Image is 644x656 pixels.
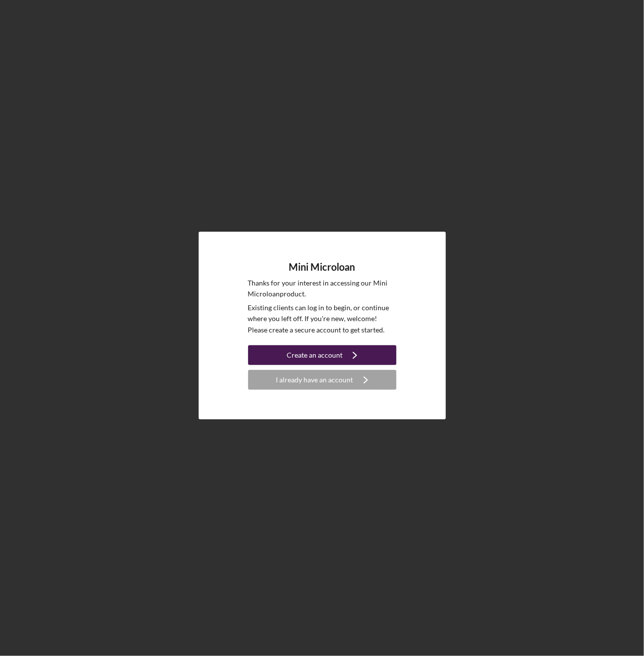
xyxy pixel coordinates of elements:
p: Existing clients can log in to begin, or continue where you left off. If you're new, welcome! Ple... [248,302,396,335]
p: Thanks for your interest in accessing our Mini Microloan product. [248,278,396,300]
button: I already have an account [248,370,396,390]
a: Create an account [248,345,396,368]
button: Create an account [248,345,396,365]
h4: Mini Microloan [289,261,355,273]
div: I already have an account [276,370,353,390]
div: Create an account [287,345,343,365]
